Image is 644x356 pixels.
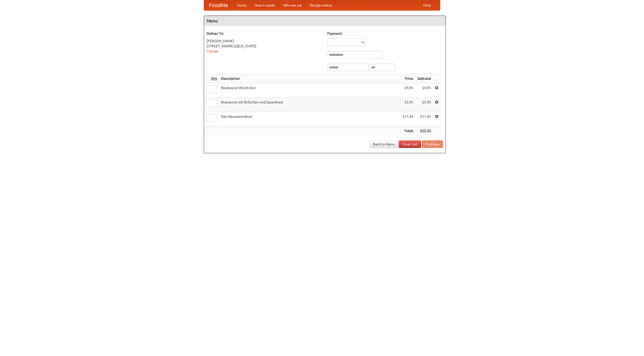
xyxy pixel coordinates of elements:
[207,38,322,44] div: [PERSON_NAME]
[399,140,421,148] a: Clear Cart
[415,74,433,83] th: Subtotal
[422,140,443,148] button: Purchase
[279,0,306,10] a: Who we are
[400,98,415,112] td: $5.95
[400,112,415,126] td: $11.45
[233,0,251,10] a: Home
[251,0,279,10] a: How it works
[204,0,233,10] a: FoodMe
[207,49,219,53] a: Change
[219,74,400,83] th: Description
[219,98,400,112] td: Bratwurst mit Brötchen und Sauerkraut
[207,44,322,49] div: [STREET_ADDRESS][US_STATE]
[370,140,398,148] a: Back to Menu
[415,126,433,136] th: $22.35
[204,74,219,83] th: Qty
[400,83,415,98] td: $4.95
[306,0,336,10] a: Recipe videos
[400,74,415,83] th: Price
[400,126,415,136] th: Total:
[327,31,443,36] h5: Payment:
[204,16,446,26] h4: Menu
[207,31,322,36] h5: Deliver To:
[415,83,433,98] td: $4.95
[415,98,433,112] td: $5.95
[219,112,400,126] td: Das Hausmannskost
[419,0,435,10] a: Help
[219,83,400,98] td: Bockwurst Würstchen
[415,112,433,126] td: $11.45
